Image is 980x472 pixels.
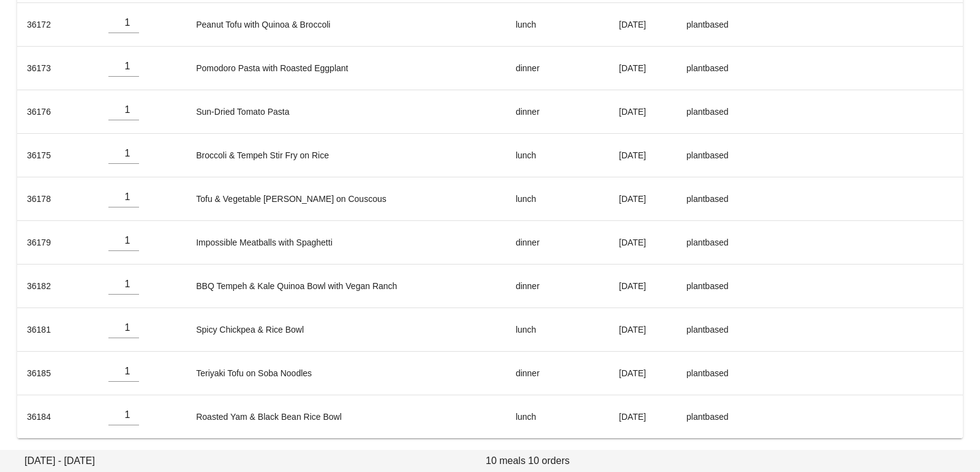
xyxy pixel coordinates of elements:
[677,308,766,352] td: plantbased
[186,352,506,395] td: Teriyaki Tofu on Soba Noodles
[186,221,506,265] td: Impossible Meatballs with Spaghetti
[186,90,506,134] td: Sun-Dried Tomato Pasta
[506,47,609,90] td: dinner
[609,177,677,221] td: [DATE]
[609,265,677,308] td: [DATE]
[186,265,506,308] td: BBQ Tempeh & Kale Quinoa Bowl with Vegan Ranch
[506,352,609,395] td: dinner
[609,134,677,177] td: [DATE]
[677,352,766,395] td: plantbased
[609,221,677,265] td: [DATE]
[17,47,99,90] td: 36173
[17,3,99,47] td: 36172
[609,90,677,134] td: [DATE]
[186,395,506,438] td: Roasted Yam & Black Bean Rice Bowl
[186,3,506,47] td: Peanut Tofu with Quinoa & Broccoli
[506,134,609,177] td: lunch
[677,3,766,47] td: plantbased
[17,352,99,395] td: 36185
[17,134,99,177] td: 36175
[186,177,506,221] td: Tofu & Vegetable [PERSON_NAME] on Couscous
[677,265,766,308] td: plantbased
[17,177,99,221] td: 36178
[186,308,506,352] td: Spicy Chickpea & Rice Bowl
[609,3,677,47] td: [DATE]
[677,177,766,221] td: plantbased
[17,90,99,134] td: 36176
[609,395,677,438] td: [DATE]
[677,395,766,438] td: plantbased
[17,308,99,352] td: 36181
[186,134,506,177] td: Broccoli & Tempeh Stir Fry on Rice
[609,308,677,352] td: [DATE]
[17,265,99,308] td: 36182
[609,47,677,90] td: [DATE]
[506,90,609,134] td: dinner
[677,90,766,134] td: plantbased
[17,395,99,438] td: 36184
[506,395,609,438] td: lunch
[506,265,609,308] td: dinner
[506,221,609,265] td: dinner
[677,47,766,90] td: plantbased
[17,221,99,265] td: 36179
[677,221,766,265] td: plantbased
[677,134,766,177] td: plantbased
[186,47,506,90] td: Pomodoro Pasta with Roasted Eggplant
[506,177,609,221] td: lunch
[506,3,609,47] td: lunch
[609,352,677,395] td: [DATE]
[506,308,609,352] td: lunch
